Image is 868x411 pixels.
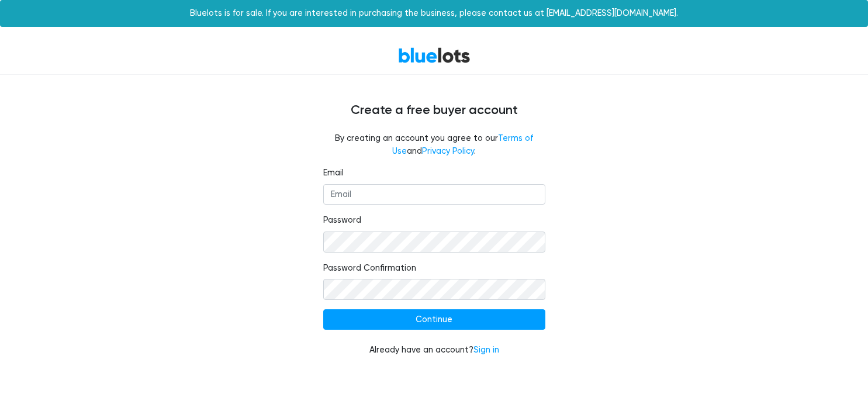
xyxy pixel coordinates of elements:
[323,184,545,205] input: Email
[398,47,471,64] a: BlueLots
[323,132,545,157] fieldset: By creating an account you agree to our and .
[392,133,533,156] a: Terms of Use
[323,167,344,179] label: Email
[323,344,545,357] div: Already have an account?
[422,146,474,156] a: Privacy Policy
[84,103,785,118] h4: Create a free buyer account
[323,262,416,275] label: Password Confirmation
[473,345,499,355] a: Sign in
[323,214,361,227] label: Password
[323,309,545,330] input: Continue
